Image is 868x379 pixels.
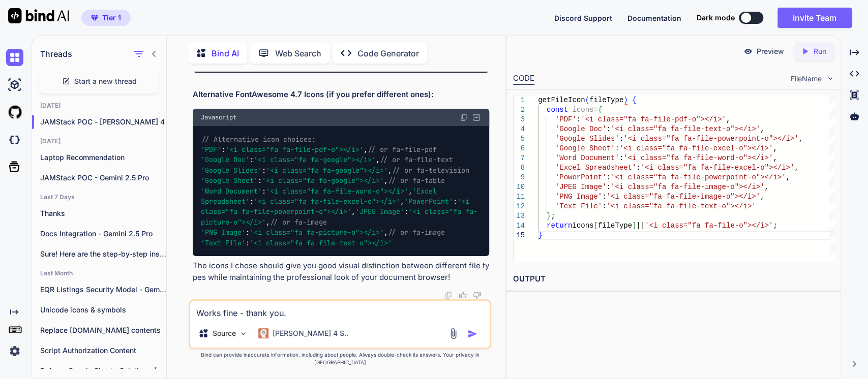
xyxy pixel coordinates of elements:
[388,176,445,185] span: // or fa-table
[606,193,760,201] span: '<i class="fa fa-file-image-o"></i>'
[81,10,131,26] button: premiumTier 1
[814,46,826,56] p: Run
[555,183,606,191] span: 'JPEG Image'
[555,193,602,201] span: 'PNG Image'
[593,222,597,230] span: [
[262,176,384,185] span: '<i class="fa fa-google"></i>'
[593,106,597,114] span: =
[606,202,756,210] span: '<i class="fa fa-file-text-o"></i>'
[513,73,534,85] div: CODE
[212,47,239,59] p: Bind AI
[513,173,525,182] div: 9
[8,8,69,23] img: Bind AI
[743,47,753,56] img: preview
[555,154,619,162] span: 'Word Document'
[201,134,477,248] code: : , : , : , : , : , : , : , : , : , :
[513,192,525,202] div: 11
[40,285,166,295] p: EQR Listings Security Model - Gemini
[266,186,408,196] span: '<i class="fa fa-file-word-o"></i>'
[611,125,760,133] span: '<i class="fa fa-file-text-o"></i>'
[632,222,636,230] span: ]
[640,164,794,172] span: '<i class="fa fa-file-excel-o"></i>'
[589,96,623,104] span: fileType
[40,345,166,356] p: Script Authorization Content
[513,153,525,163] div: 7
[602,202,606,210] span: :
[513,221,525,231] div: 14
[757,46,784,56] p: Preview
[201,238,246,247] span: 'Text File'
[189,351,491,366] p: Bind can provide inaccurate information, including about people. Always double-check its answers....
[213,328,236,338] p: Source
[555,115,576,123] span: 'PDF'
[6,76,23,93] img: ai-studio
[32,193,166,201] h2: Last 7 Days
[201,228,246,237] span: 'PNG Image'
[91,15,98,21] img: premium
[459,291,467,299] img: like
[513,202,525,211] div: 12
[547,212,551,220] span: }
[826,74,834,83] img: chevron down
[254,155,376,165] span: '<i class="fa fa-google"></i>'
[225,145,364,154] span: '<i class="fa fa-file-pdf-o"></i>'
[576,115,580,123] span: :
[611,183,764,191] span: '<i class="fa fa-file-image-o"></i>'
[760,193,764,201] span: ,
[773,154,777,162] span: ,
[538,231,542,239] span: }
[777,8,852,28] button: Invite Team
[201,197,473,216] span: '<i class="fa fa-file-powerpoint-o"></i>'
[623,135,798,143] span: '<i class="fa fa-file-powerpoint-o"></i>'
[273,328,348,338] p: [PERSON_NAME] 4 S..
[460,113,468,121] img: copy
[254,197,400,206] span: '<i class="fa fa-file-excel-o"></i>'
[572,106,593,114] span: icons
[201,186,441,206] span: 'Excel Spreadsheet'
[40,152,166,163] p: Laptop Recommendation
[555,173,606,181] span: 'PowerPoint'
[547,222,572,230] span: return
[6,49,23,66] img: chat
[547,106,568,114] span: const
[726,115,730,123] span: ,
[201,186,262,196] span: 'Word Document'
[513,134,525,144] div: 5
[623,154,773,162] span: '<i class="fa fa-file-word-o"></i>'
[513,124,525,134] div: 4
[275,47,321,59] p: Web Search
[555,125,606,133] span: 'Google Doc'
[791,74,822,84] span: FileName
[773,222,777,230] span: ;
[258,328,268,338] img: Claude 4 Sonnet
[201,155,250,165] span: 'Google Doc'
[201,135,315,144] span: // Alternative icon choices:
[467,329,477,339] img: icon
[102,13,121,23] span: Tier 1
[798,135,802,143] span: ,
[40,325,166,335] p: Replace [DOMAIN_NAME] contents
[193,89,489,101] h2: Alternative FontAwesome 4.7 Icons (if you prefer different ones):
[32,137,166,145] h2: [DATE]
[538,96,585,104] span: getFileIcon
[513,144,525,153] div: 6
[606,173,610,181] span: :
[555,164,636,172] span: 'Excel Spreadsheet'
[201,145,221,154] span: 'PDF'
[6,104,23,121] img: githubLight
[392,166,469,175] span: // or fa-television
[513,115,525,124] div: 3
[602,193,606,201] span: :
[555,135,619,143] span: 'Google Slides'
[555,202,602,210] span: 'Text File'
[447,328,459,339] img: attachment
[794,164,798,172] span: ,
[507,267,841,291] h2: OUTPUT
[357,47,419,59] p: Code Generator
[619,144,772,152] span: '<i class="fa fa-file-excel-o"></i>'
[355,207,404,216] span: 'JPEG Image'
[627,13,681,23] button: Documentation
[555,144,615,152] span: 'Google Sheet'
[632,96,636,104] span: {
[597,106,602,114] span: {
